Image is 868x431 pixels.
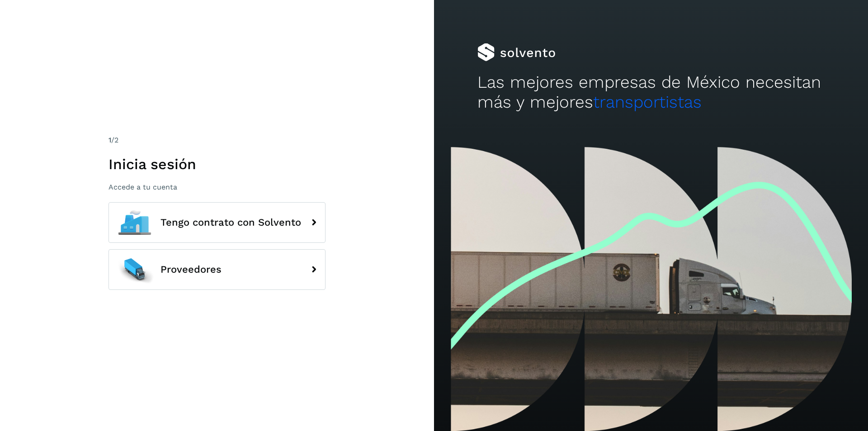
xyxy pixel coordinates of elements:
span: transportistas [593,92,702,112]
h2: Las mejores empresas de México necesitan más y mejores [477,72,825,113]
button: Proveedores [108,249,325,290]
button: Tengo contrato con Solvento [108,202,325,243]
h1: Inicia sesión [108,156,325,173]
span: 1 [108,136,111,144]
p: Accede a tu cuenta [108,183,325,191]
div: /2 [108,135,325,146]
span: Proveedores [160,264,222,275]
span: Tengo contrato con Solvento [160,217,301,228]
